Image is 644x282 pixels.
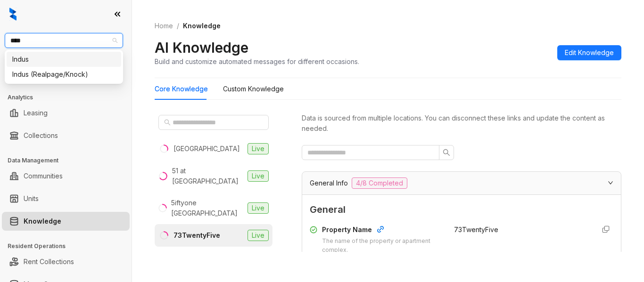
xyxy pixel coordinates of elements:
[443,149,450,156] span: search
[565,48,614,58] span: Edit Knowledge
[173,144,240,154] div: [GEOGRAPHIC_DATA]
[248,170,269,182] span: Live
[153,21,175,31] a: Home
[172,166,244,186] div: 51 at [GEOGRAPHIC_DATA]
[24,104,48,122] a: Leasing
[2,212,130,231] li: Knowledge
[155,39,248,56] h2: AI Knowledge
[7,67,121,82] div: Indus (Realpage/Knock)
[248,230,269,241] span: Live
[155,84,208,94] div: Core Knowledge
[2,167,130,185] li: Communities
[2,126,130,145] li: Collections
[310,202,613,217] span: General
[12,69,116,80] div: Indus (Realpage/Knock)
[24,252,74,271] a: Rent Collections
[2,189,130,208] li: Units
[177,21,179,31] li: /
[7,52,121,67] div: Indus
[155,56,359,66] div: Build and customize automated messages for different occasions.
[248,143,269,154] span: Live
[454,226,498,234] span: 73TwentyFive
[9,8,17,21] img: logo
[24,189,39,208] a: Units
[302,172,621,194] div: General Info4/8 Completed
[164,119,171,126] span: search
[173,230,220,241] div: 73TwentyFive
[8,93,132,102] h3: Analytics
[322,225,443,237] div: Property Name
[302,113,621,134] div: Data is sourced from multiple locations. You can disconnect these links and update the content as...
[183,22,221,30] span: Knowledge
[557,45,621,60] button: Edit Knowledge
[24,212,61,231] a: Knowledge
[8,242,132,250] h3: Resident Operations
[608,180,613,185] span: expanded
[8,156,132,165] h3: Data Management
[171,198,244,218] div: 5iftyone [GEOGRAPHIC_DATA]
[310,178,348,188] span: General Info
[12,54,116,64] div: Indus
[24,126,58,145] a: Collections
[352,177,407,189] span: 4/8 Completed
[2,63,130,82] li: Leads
[248,202,269,214] span: Live
[2,252,130,271] li: Rent Collections
[223,84,284,94] div: Custom Knowledge
[2,104,130,122] li: Leasing
[322,237,443,255] div: The name of the property or apartment complex.
[24,167,63,185] a: Communities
